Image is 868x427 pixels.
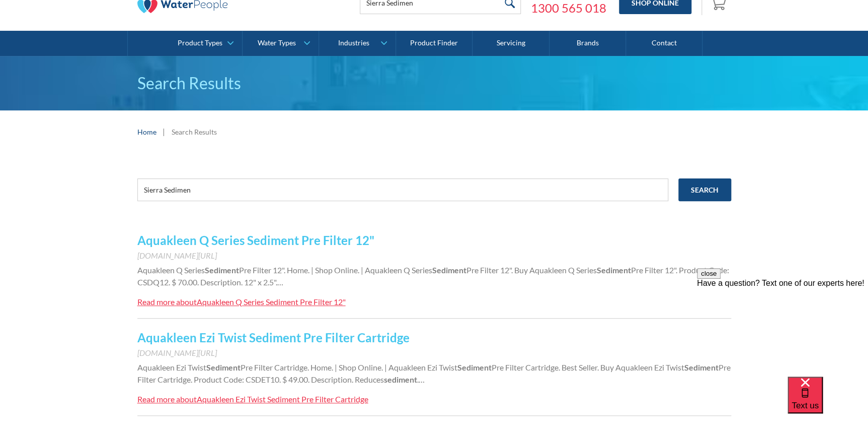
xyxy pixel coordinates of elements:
[137,296,346,308] a: Read more aboutAquakleen Q Series Sediment Pre Filter 12"
[137,250,731,262] div: [DOMAIN_NAME][URL]
[137,393,368,405] a: Read more aboutAquakleen Ezi Twist Sediment Pre Filter Cartridge
[597,265,631,275] strong: Sediment
[137,265,205,275] span: Aquakleen Q Series
[432,265,466,275] strong: Sediment
[466,265,597,275] span: Pre Filter 12". Buy Aquakleen Q Series
[277,277,283,287] span: …
[241,362,457,372] span: Pre Filter Cartridge. Home. | Shop Online. | Aquakleen Ezi Twist
[549,31,626,56] a: Brands
[205,265,239,275] strong: Sediment
[137,394,197,404] div: Read more about
[684,362,719,372] strong: Sediment
[626,31,702,56] a: Contact
[319,31,395,56] a: Industries
[137,265,729,287] span: Pre Filter 12". Product Code: CSDQ12. $ 70.00. Description. 12" x 2.5".
[178,39,222,47] div: Product Types
[419,375,425,384] span: …
[137,297,197,307] div: Read more about
[243,31,319,56] a: Water Types
[137,178,668,201] input: e.g. chilled water cooler
[239,265,432,275] span: Pre Filter 12". Home. | Shop Online. | Aquakleen Q Series
[258,39,296,47] div: Water Types
[137,233,374,248] a: Aquakleen Q Series Sediment Pre Filter 12"
[137,362,731,384] span: Pre Filter Cartridge. Product Code: CSDET10. $ 49.00. Description. Reduces
[531,1,606,16] a: 1300 565 018
[206,362,241,372] strong: Sediment
[396,31,472,56] a: Product Finder
[137,330,410,345] a: Aquakleen Ezi Twist Sediment Pre Filter Cartridge
[197,297,346,307] div: Aquakleen Q Series Sediment Pre Filter 12"
[417,375,419,384] span: .
[137,347,731,359] div: [DOMAIN_NAME][URL]
[162,126,167,138] div: |
[197,394,368,404] div: Aquakleen Ezi Twist Sediment Pre Filter Cartridge
[137,362,206,372] span: Aquakleen Ezi Twist
[472,31,549,56] a: Servicing
[338,39,369,47] div: Industries
[678,178,731,201] input: Search
[172,127,217,137] div: Search Results
[787,377,868,427] iframe: podium webchat widget bubble
[137,127,156,137] a: Home
[492,362,684,372] span: Pre Filter Cartridge. Best Seller. Buy Aquakleen Ezi Twist
[384,375,417,384] strong: sediment
[137,71,731,95] h1: Search Results
[166,31,242,56] a: Product Types
[697,268,868,389] iframe: podium webchat widget prompt
[457,362,492,372] strong: Sediment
